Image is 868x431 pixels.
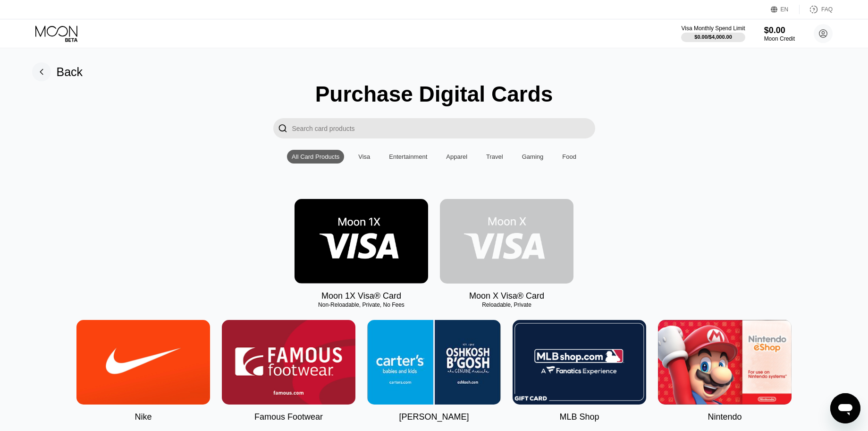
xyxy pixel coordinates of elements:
div: Famous Footwear [254,412,323,422]
div: Travel [486,153,503,160]
div: Nike [135,412,152,422]
div: Entertainment [384,150,432,164]
div: Apparel [441,150,472,164]
div: Visa [354,150,375,164]
div: Visa [358,153,370,160]
div: $0.00 / $4,000.00 [694,34,732,40]
div: Moon Credit [764,35,795,42]
div: Moon X Visa® Card [469,291,544,301]
div: All Card Products [287,150,344,164]
div: FAQ [800,5,833,14]
div: Moon 1X Visa® Card [321,291,401,301]
iframe: Bouton de lancement de la fenêtre de messagerie [830,393,860,423]
div: Visa Monthly Spend Limit$0.00/$4,000.00 [681,25,745,42]
div: Food [562,153,576,160]
div: Gaming [522,153,544,160]
div:  [273,118,292,138]
div: [PERSON_NAME] [399,412,469,422]
div: Non-Reloadable, Private, No Fees [295,302,428,308]
div: Reloadable, Private [440,302,573,308]
div:  [278,123,287,134]
div: Travel [481,150,508,164]
div: FAQ [821,6,833,13]
div: Back [32,62,83,81]
div: Entertainment [389,153,427,160]
div: Visa Monthly Spend Limit [681,25,745,32]
div: $0.00 [764,26,795,35]
div: Food [557,150,581,164]
div: Purchase Digital Cards [315,81,553,107]
input: Search card products [292,118,595,138]
div: EN [771,5,800,14]
div: MLB Shop [559,412,599,422]
div: Nintendo [708,412,742,422]
div: EN [781,6,789,13]
div: Apparel [446,153,467,160]
div: All Card Products [292,153,339,160]
div: $0.00Moon Credit [764,26,795,42]
div: Back [57,65,83,79]
div: Gaming [517,150,548,164]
